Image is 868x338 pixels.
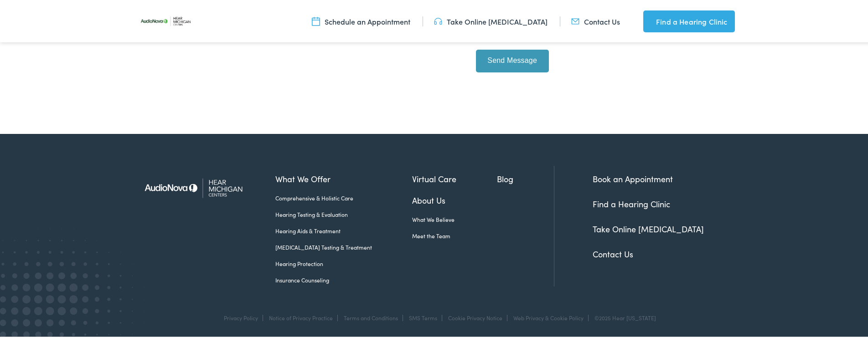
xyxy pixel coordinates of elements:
[593,222,704,233] a: Take Online [MEDICAL_DATA]
[593,197,670,208] a: Find a Hearing Clinic
[593,172,673,183] a: Book an Appointment
[409,312,437,320] a: SMS Terms
[434,15,442,25] img: utility icon
[412,214,497,222] a: What We Believe
[275,171,413,184] a: What We Offer
[224,312,258,320] a: Privacy Policy
[643,9,734,31] a: Find a Hearing Clinic
[275,225,413,234] a: Hearing Aids & Treatment
[312,15,410,25] a: Schedule an Appointment
[590,313,656,320] div: ©2025 Hear [US_STATE]
[269,312,333,320] a: Notice of Privacy Practice
[275,242,413,250] a: [MEDICAL_DATA] Testing & Treatment
[434,15,548,25] a: Take Online [MEDICAL_DATA]
[275,193,413,201] a: Comprehensive & Holistic Care
[412,230,497,239] a: Meet the Team
[513,312,584,320] a: Web Privacy & Cookie Policy
[448,312,502,320] a: Cookie Privacy Notice
[275,209,413,217] a: Hearing Testing & Evaluation
[344,312,398,320] a: Terms and Conditions
[412,193,497,205] a: About Us
[476,48,549,71] input: Send Message
[275,258,413,266] a: Hearing Protection
[412,171,497,184] a: Virtual Care
[275,275,413,283] a: Insurance Counseling
[593,247,633,258] a: Contact Us
[571,15,620,25] a: Contact Us
[497,171,554,184] a: Blog
[643,15,651,26] img: utility icon
[571,15,579,25] img: utility icon
[137,164,262,209] img: Hear Michigan
[312,15,320,25] img: utility icon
